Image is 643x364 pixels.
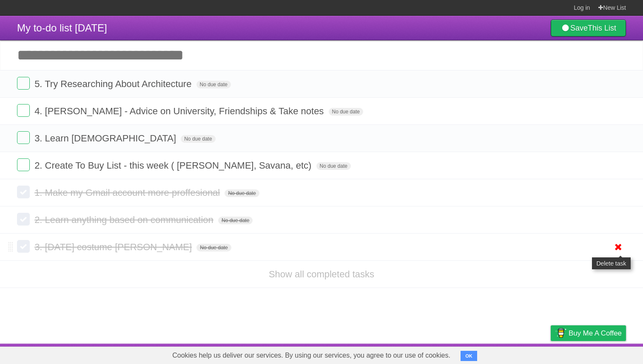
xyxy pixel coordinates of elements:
[466,346,500,362] a: Developers
[196,244,231,251] span: No due date
[34,133,178,144] span: 3. Learn [DEMOGRAPHIC_DATA]
[17,158,30,171] label: Done
[269,269,374,279] a: Show all completed tasks
[540,346,562,362] a: Privacy
[17,22,107,34] span: My to-do list [DATE]
[316,162,351,170] span: No due date
[555,326,566,340] img: Buy me a coffee
[34,187,222,198] span: 1. Make my Gmail account more proffesional
[196,81,231,88] span: No due date
[551,325,626,341] a: Buy me a coffee
[225,189,259,197] span: No due date
[181,135,215,143] span: No due date
[164,347,459,364] span: Cookies help us deliver our services. By using our services, you agree to our use of cookies.
[34,106,326,116] span: 4. [PERSON_NAME] - Advice on University, Friendships & Take notes
[34,242,194,252] span: 3. [DATE] costume [PERSON_NAME]
[34,160,313,171] span: 2. Create To Buy List - this week ( [PERSON_NAME], Savana, etc)
[34,214,216,225] span: 2. Learn anything based on communication
[218,217,253,224] span: No due date
[588,24,616,32] b: This List
[329,108,363,116] span: No due date
[17,77,30,90] label: Done
[511,346,529,362] a: Terms
[569,326,622,341] span: Buy me a coffee
[17,104,30,117] label: Done
[17,240,30,253] label: Done
[17,213,30,226] label: Done
[551,20,626,37] a: SaveThis List
[34,79,193,89] span: 5. Try Researching About Architecture
[461,351,477,361] button: OK
[572,346,626,362] a: Suggest a feature
[17,131,30,144] label: Done
[17,186,30,198] label: Done
[438,346,455,362] a: About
